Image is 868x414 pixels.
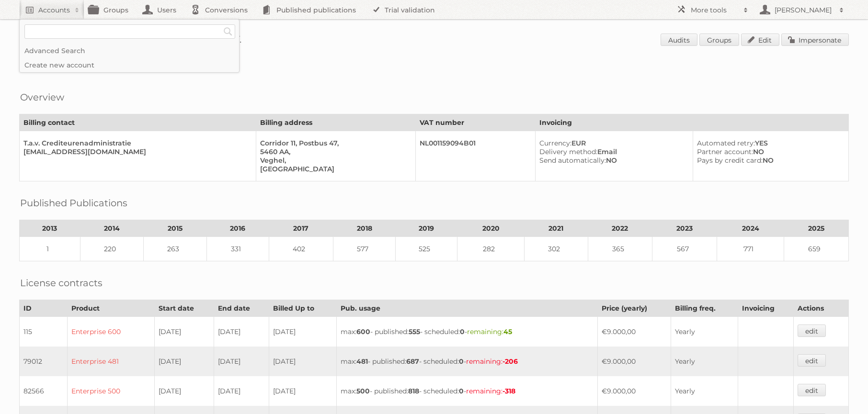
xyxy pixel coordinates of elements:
[20,347,68,376] td: 79012
[337,317,598,347] td: max: - published: - scheduled: -
[19,34,849,48] h1: Account 130: Sligro Food Group Nederland B.V.
[260,156,407,165] div: Veghel,
[652,237,717,261] td: 567
[154,317,214,347] td: [DATE]
[503,357,518,366] strong: -206
[20,317,68,347] td: 115
[671,347,738,376] td: Yearly
[535,114,848,131] th: Invoicing
[539,156,606,165] span: Send automatically:
[67,347,154,376] td: Enterprise 481
[337,300,598,317] th: Pub. usage
[154,347,214,376] td: [DATE]
[597,300,671,317] th: Price (yearly)
[697,147,753,156] span: Partner account:
[772,5,834,15] h2: [PERSON_NAME]
[466,387,515,395] span: remaining:
[269,347,337,376] td: [DATE]
[395,220,457,237] th: 2019
[588,237,652,261] td: 365
[798,354,826,367] a: edit
[467,327,512,336] span: remaining:
[20,44,239,58] a: Advanced Search
[738,300,793,317] th: Invoicing
[798,324,826,337] a: edit
[671,317,738,347] td: Yearly
[415,114,535,131] th: VAT number
[697,139,755,147] span: Automated retry:
[23,139,248,147] div: T.a.v. Crediteurenadministratie
[207,237,269,261] td: 331
[337,376,598,406] td: max: - published: - scheduled: -
[333,237,395,261] td: 577
[457,220,525,237] th: 2020
[466,357,518,366] span: remaining:
[80,237,143,261] td: 220
[356,387,370,395] strong: 500
[597,347,671,376] td: €9.000,00
[269,317,337,347] td: [DATE]
[539,147,597,156] span: Delivery method:
[717,237,784,261] td: 771
[67,300,154,317] th: Product
[356,357,368,366] strong: 481
[67,376,154,406] td: Enterprise 500
[256,114,415,131] th: Billing address
[143,237,206,261] td: 263
[38,5,70,15] h2: Accounts
[457,237,525,261] td: 282
[539,147,685,156] div: Email
[503,387,515,395] strong: -318
[20,376,68,406] td: 82566
[337,347,598,376] td: max: - published: - scheduled: -
[460,327,465,336] strong: 0
[539,139,571,147] span: Currency:
[20,196,127,210] h2: Published Publications
[697,156,763,165] span: Pays by credit card:
[503,327,512,336] strong: 45
[539,156,685,165] div: NO
[597,376,671,406] td: €9.000,00
[269,237,333,261] td: 402
[409,327,420,336] strong: 555
[20,276,103,290] h2: License contracts
[597,317,671,347] td: €9.000,00
[80,220,143,237] th: 2014
[269,376,337,406] td: [DATE]
[207,220,269,237] th: 2016
[154,300,214,317] th: Start date
[269,300,337,317] th: Billed Up to
[395,237,457,261] td: 525
[781,34,849,46] a: Impersonate
[221,24,235,39] input: Search
[356,327,370,336] strong: 600
[798,384,826,396] a: edit
[671,376,738,406] td: Yearly
[661,34,697,46] a: Audits
[20,114,256,131] th: Billing contact
[697,139,841,147] div: YES
[19,62,849,71] div: e-Publisher Enterprise 1 yr - 500 editions p.y. [DATE] a 9000
[588,220,652,237] th: 2022
[784,220,849,237] th: 2025
[214,376,269,406] td: [DATE]
[415,131,535,181] td: NL001159094B01
[260,165,407,173] div: [GEOGRAPHIC_DATA]
[408,387,419,395] strong: 818
[525,237,588,261] td: 302
[691,5,739,15] h2: More tools
[269,220,333,237] th: 2017
[20,220,80,237] th: 2013
[784,237,849,261] td: 659
[23,147,248,156] div: [EMAIL_ADDRESS][DOMAIN_NAME]
[214,300,269,317] th: End date
[143,220,206,237] th: 2015
[699,34,739,46] a: Groups
[459,387,464,395] strong: 0
[793,300,848,317] th: Actions
[333,220,395,237] th: 2018
[260,139,407,147] div: Corridor 11, Postbus 47,
[214,317,269,347] td: [DATE]
[717,220,784,237] th: 2024
[260,147,407,156] div: 5460 AA,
